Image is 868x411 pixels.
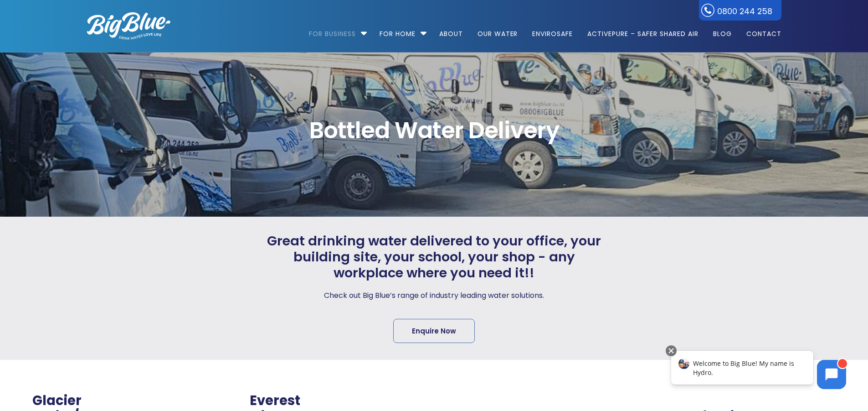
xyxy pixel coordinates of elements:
[32,391,82,410] a: Glacier
[87,12,170,40] img: logo
[393,319,475,343] a: Enquire Now
[265,289,604,302] p: Check out Big Blue’s range of industry leading water solutions.
[87,119,781,142] span: Bottled Water Delivery
[265,233,604,281] span: Great drinking water delivered to your office, your building site, your school, your shop - any w...
[684,391,688,410] span: .
[467,391,471,410] span: .
[662,343,855,398] iframe: Chatbot
[250,391,300,410] a: Everest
